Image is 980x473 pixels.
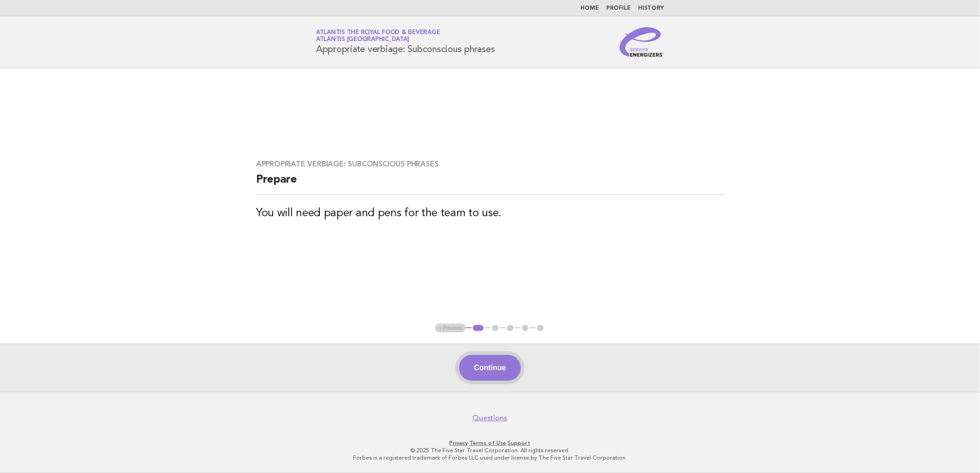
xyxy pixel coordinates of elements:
[638,6,664,11] a: History
[256,206,724,221] h3: You will need paper and pens for the team to use.
[316,30,440,42] a: Atlantis the Royal Food & BeverageAtlantis [GEOGRAPHIC_DATA]
[450,440,468,446] a: Privacy
[472,324,485,333] button: 1
[508,440,531,446] a: Support
[256,172,724,195] h2: Prepare
[316,30,495,54] h1: Appropriate verbiage: Subconscious phrases
[459,355,520,381] button: Continue
[256,160,724,169] h3: Appropriate verbiage: Subconscious phrases
[208,454,772,461] p: Forbes is a registered trademark of Forbes LLC used under license by The Five Star Travel Corpora...
[580,6,599,11] a: Home
[620,27,664,57] img: Service Energizers
[208,447,772,454] p: © 2025 The Five Star Travel Corporation. All rights reserved.
[470,440,507,446] a: Terms of Use
[208,439,772,447] p: · ·
[606,6,631,11] a: Profile
[316,37,409,43] span: Atlantis [GEOGRAPHIC_DATA]
[473,414,508,423] a: Questions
